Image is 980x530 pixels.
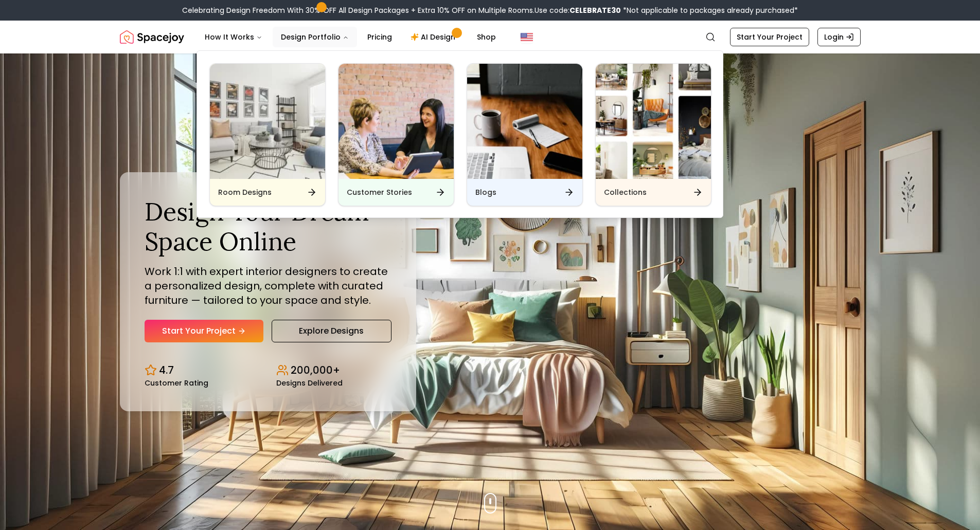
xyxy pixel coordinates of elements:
[291,363,340,377] p: 200,000+
[595,63,711,206] a: CollectionsCollections
[475,187,496,197] h6: Blogs
[569,5,621,15] b: CELEBRATE30
[120,27,184,47] img: Spacejoy Logo
[273,27,357,47] button: Design Portfolio
[347,187,412,197] h6: Customer Stories
[145,379,208,387] small: Customer Rating
[218,187,272,197] h6: Room Designs
[120,21,861,53] nav: Global
[197,51,724,218] div: Design Portfolio
[402,27,467,47] a: AI Design
[145,320,263,342] a: Start Your Project
[596,64,711,179] img: Collections
[159,363,174,377] p: 4.7
[272,320,391,342] a: Explore Designs
[338,64,454,179] img: Customer Stories
[338,63,454,206] a: Customer StoriesCustomer Stories
[276,379,343,387] small: Designs Delivered
[621,5,798,15] span: *Not applicable to packages already purchased*
[467,63,583,206] a: BlogsBlogs
[534,5,621,15] span: Use code:
[469,27,504,47] a: Shop
[120,27,184,47] a: Spacejoy
[182,5,798,15] div: Celebrating Design Freedom With 30% OFF All Design Packages + Extra 10% OFF on Multiple Rooms.
[359,27,400,47] a: Pricing
[197,27,504,47] nav: Main
[197,27,271,47] button: How It Works
[521,31,533,43] img: United States
[145,355,391,387] div: Design stats
[604,187,647,197] h6: Collections
[467,64,582,179] img: Blogs
[145,264,391,307] p: Work 1:1 with expert interior designers to create a personalized design, complete with curated fu...
[145,197,391,256] h1: Design Your Dream Space Online
[209,63,326,206] a: Room DesignsRoom Designs
[210,64,325,179] img: Room Designs
[817,28,861,46] a: Login
[730,28,809,46] a: Start Your Project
